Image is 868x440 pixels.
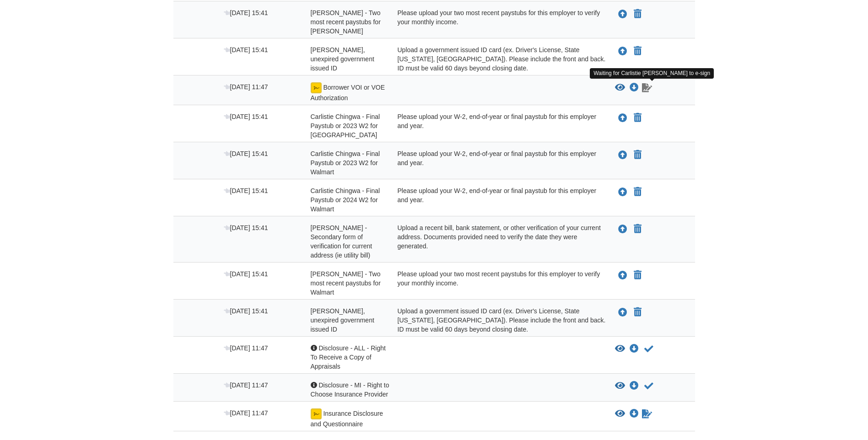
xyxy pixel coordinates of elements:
[617,8,628,20] button: Upload Anakin Chingwa - Two most recent paystubs for MCDONALD'S
[311,270,381,296] span: [PERSON_NAME] - Two most recent paystubs for Walmart
[224,46,268,54] span: [DATE] 15:41
[615,381,625,391] button: View Disclosure - MI - Right to Choose Insurance Provider
[311,84,385,102] span: Borrower VOI or VOE Authorization
[311,82,322,93] img: esign
[311,381,389,398] span: Disclosure - MI - Right to Choose Insurance Provider
[633,46,642,57] button: Declare Anakin Chingwa - Valid, unexpired government issued ID not applicable
[615,83,625,92] button: View Borrower VOI or VOE Authorization
[391,306,608,334] div: Upload a government issued ID card (ex. Driver's License, State [US_STATE], [GEOGRAPHIC_DATA]). P...
[615,409,625,419] button: View Insurance Disclosure and Questionnaire
[311,307,374,333] span: [PERSON_NAME], unexpired government issued ID
[633,307,642,318] button: Declare Carlistie Chingwa - Valid, unexpired government issued ID not applicable
[224,9,268,16] span: [DATE] 15:41
[311,187,380,213] span: Carlistie Chingwa - Final Paystub or 2024 W2 for Walmart
[391,45,608,73] div: Upload a government issued ID card (ex. Driver's License, State [US_STATE], [GEOGRAPHIC_DATA]). P...
[641,408,653,419] a: Waiting for your co-borrower to e-sign
[391,112,608,140] div: Please upload your W-2, end-of-year or final paystub for this employer and year.
[590,68,714,79] div: Waiting for Carlistie [PERSON_NAME] to e-sign
[224,381,268,389] span: [DATE] 11:47
[630,345,639,353] a: Download Disclosure - ALL - Right To Receive a Copy of Appraisals
[391,269,608,297] div: Please upload your two most recent paystubs for this employer to verify your monthly income.
[224,150,268,157] span: [DATE] 15:41
[224,113,268,120] span: [DATE] 15:41
[311,408,322,419] img: esign icon
[224,344,268,352] span: [DATE] 11:47
[311,150,380,176] span: Carlistie Chingwa - Final Paystub or 2023 W2 for Walmart
[617,45,628,57] button: Upload Anakin Chingwa - Valid, unexpired government issued ID
[617,223,628,235] button: Upload Carlistie Chingwa - Secondary form of verification for current address (ie utility bill)
[630,410,639,418] a: Download Insurance Disclosure and Questionnaire
[633,150,642,161] button: Declare Carlistie Chingwa - Final Paystub or 2023 W2 for Walmart not applicable
[617,112,628,124] button: Upload Carlistie Chingwa - Final Paystub or 2023 W2 for Odawa Casino
[630,382,639,390] a: Download Disclosure - MI - Right to Choose Insurance Provider
[311,344,386,370] span: Disclosure - ALL - Right To Receive a Copy of Appraisals
[633,270,642,281] button: Declare Carlistie Chingwa - Two most recent paystubs for Walmart not applicable
[617,186,628,198] button: Upload Carlistie Chingwa - Final Paystub or 2024 W2 for Walmart
[633,113,642,123] button: Declare Carlistie Chingwa - Final Paystub or 2023 W2 for Odawa Casino not applicable
[311,46,374,72] span: [PERSON_NAME], unexpired government issued ID
[224,409,268,417] span: [DATE] 11:47
[617,269,628,281] button: Upload Carlistie Chingwa - Two most recent paystubs for Walmart
[643,381,654,392] button: Acknowledge receipt of document
[224,270,268,278] span: [DATE] 15:41
[391,186,608,214] div: Please upload your W-2, end-of-year or final paystub for this employer and year.
[617,306,628,318] button: Upload Carlistie Chingwa - Valid, unexpired government issued ID
[311,410,383,428] span: Insurance Disclosure and Questionnaire
[224,187,268,194] span: [DATE] 15:41
[224,224,268,231] span: [DATE] 15:41
[391,8,608,36] div: Please upload your two most recent paystubs for this employer to verify your monthly income.
[641,82,653,93] a: Waiting for your co-borrower to e-sign
[311,224,372,259] span: [PERSON_NAME] - Secondary form of verification for current address (ie utility bill)
[615,344,625,354] button: View Disclosure - ALL - Right To Receive a Copy of Appraisals
[643,343,654,354] button: Acknowledge receipt of document
[311,9,381,35] span: [PERSON_NAME] - Two most recent paystubs for [PERSON_NAME]
[633,187,642,198] button: Declare Carlistie Chingwa - Final Paystub or 2024 W2 for Walmart not applicable
[617,149,628,161] button: Upload Carlistie Chingwa - Final Paystub or 2023 W2 for Walmart
[630,84,639,91] a: Download Borrower VOI or VOE Authorization
[391,149,608,177] div: Please upload your W-2, end-of-year or final paystub for this employer and year.
[633,9,642,20] button: Declare Anakin Chingwa - Two most recent paystubs for MCDONALD'S not applicable
[311,113,380,139] span: Carlistie Chingwa - Final Paystub or 2023 W2 for [GEOGRAPHIC_DATA]
[633,224,642,235] button: Declare Carlistie Chingwa - Secondary form of verification for current address (ie utility bill) ...
[391,223,608,260] div: Upload a recent bill, bank statement, or other verification of your current address. Documents pr...
[224,307,268,315] span: [DATE] 15:41
[224,83,268,91] span: [DATE] 11:47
